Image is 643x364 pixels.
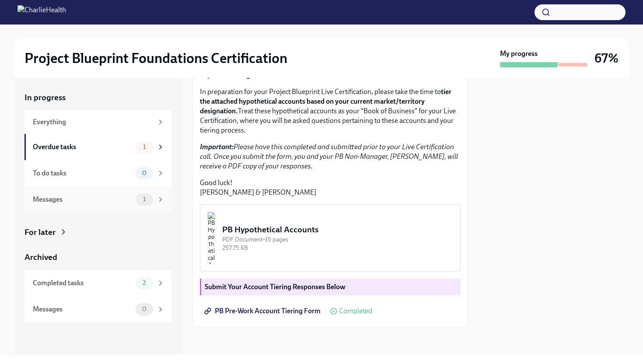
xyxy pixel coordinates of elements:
div: PDF Document • 15 pages [222,235,453,244]
strong: Submit Your Account Tiering Responses Below [205,283,346,291]
div: Everything [33,117,153,127]
a: Overdue tasks1 [24,134,171,160]
a: For later [24,227,171,238]
em: Please have this completed and submitted prior to your Live Certification call. Once you submit t... [200,143,458,170]
img: CharlieHealth [17,5,66,19]
div: 257.75 KB [222,244,453,252]
p: Good luck! [PERSON_NAME] & [PERSON_NAME] [200,178,461,197]
span: 1 [138,143,151,150]
div: For later [24,227,56,238]
span: 0 [137,170,152,176]
span: 1 [138,196,151,203]
strong: tier the attached hypothetical accounts based on your current market/territory designation. [200,87,451,115]
span: PB Pre-Work Account Tiering Form [206,307,321,315]
span: 0 [137,306,152,312]
div: Messages [33,195,132,204]
strong: My progress [500,49,538,59]
a: Completed tasks2 [24,270,171,296]
div: To do tasks [33,168,132,178]
a: Messages1 [24,186,171,213]
div: Overdue tasks [33,142,132,152]
p: In preparation for your Project Blueprint Live Certification, please take the time to Treat these... [200,87,461,135]
a: To do tasks0 [24,160,171,186]
h2: Project Blueprint Foundations Certification [24,49,287,67]
a: In progress [24,92,171,103]
a: Everything [24,110,171,134]
img: PB Hypothetical Accounts [207,212,215,264]
div: PB Hypothetical Accounts [222,224,453,235]
a: Archived [24,252,171,263]
a: Messages0 [24,296,171,322]
div: Completed tasks [33,278,132,288]
span: 2 [137,280,151,286]
strong: Important: [200,143,234,151]
h3: 67% [594,50,619,66]
a: PB Pre-Work Account Tiering Form [200,302,327,320]
span: Completed [339,308,372,315]
div: Messages [33,304,132,314]
button: PB Hypothetical AccountsPDF Document•15 pages257.75 KB [200,204,461,272]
